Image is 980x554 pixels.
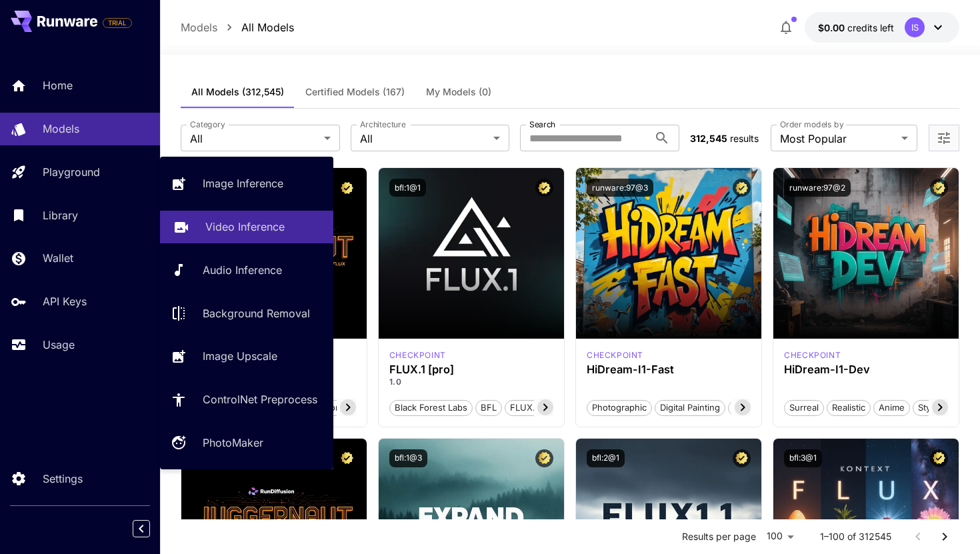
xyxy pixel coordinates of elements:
[103,18,131,28] span: TRIAL
[729,401,779,415] span: Cinematic
[784,449,822,467] button: bfl:3@1
[587,363,751,376] h3: HiDream-I1-Fast
[587,349,643,361] p: checkpoint
[190,119,225,130] label: Category
[476,401,501,415] span: BFL
[191,86,284,98] span: All Models (312,545)
[784,349,841,361] div: HiDream Dev
[936,130,952,147] button: Open more filters
[784,349,841,361] p: checkpoint
[784,179,851,197] button: runware:97@2
[733,449,751,467] button: Certified Model – Vetted for best performance and includes a commercial license.
[389,349,446,361] div: fluxpro
[730,133,759,144] span: results
[587,179,653,197] button: runware:97@3
[43,207,78,223] p: Library
[360,119,405,130] label: Architecture
[780,119,843,130] label: Order models by
[160,340,333,373] a: Image Upscale
[785,401,823,415] span: Surreal
[655,401,725,415] span: Digital Painting
[160,427,333,459] a: PhotoMaker
[203,262,282,278] p: Audio Inference
[389,449,427,467] button: bfl:1@3
[190,131,319,147] span: All
[160,254,333,287] a: Audio Inference
[682,530,756,543] p: Results per page
[338,179,356,197] button: Certified Model – Vetted for best performance and includes a commercial license.
[181,19,294,35] nav: breadcrumb
[43,164,100,180] p: Playground
[931,523,958,550] button: Go to next page
[587,349,643,361] div: HiDream Fast
[529,119,555,130] label: Search
[913,401,955,415] span: Stylized
[43,250,73,266] p: Wallet
[426,86,491,98] span: My Models (0)
[203,175,283,191] p: Image Inference
[587,449,625,467] button: bfl:2@1
[241,19,294,35] p: All Models
[820,530,891,543] p: 1–100 of 312545
[505,401,566,415] span: FLUX.1 [pro]
[930,179,948,197] button: Certified Model – Vetted for best performance and includes a commercial license.
[43,293,87,309] p: API Keys
[389,376,553,388] p: 1.0
[43,471,83,487] p: Settings
[143,517,160,541] div: Collapse sidebar
[133,520,150,537] button: Collapse sidebar
[203,391,317,407] p: ControlNet Preprocess
[805,12,959,43] button: $0.00
[587,401,651,415] span: Photographic
[360,131,489,147] span: All
[160,383,333,416] a: ControlNet Preprocess
[43,337,75,353] p: Usage
[930,449,948,467] button: Certified Model – Vetted for best performance and includes a commercial license.
[733,179,751,197] button: Certified Model – Vetted for best performance and includes a commercial license.
[338,449,356,467] button: Certified Model – Vetted for best performance and includes a commercial license.
[780,131,896,147] span: Most Popular
[389,349,446,361] p: checkpoint
[690,133,727,144] span: 312,545
[160,167,333,200] a: Image Inference
[203,305,310,321] p: Background Removal
[160,297,333,329] a: Background Removal
[181,19,217,35] p: Models
[818,21,894,35] div: $0.00
[905,17,925,37] div: IS
[305,86,405,98] span: Certified Models (167)
[784,363,948,376] h3: HiDream-I1-Dev
[205,219,285,235] p: Video Inference
[827,401,870,415] span: Realistic
[43,121,79,137] p: Models
[103,15,132,31] span: Add your payment card to enable full platform functionality.
[535,179,553,197] button: Certified Model – Vetted for best performance and includes a commercial license.
[535,449,553,467] button: Certified Model – Vetted for best performance and includes a commercial license.
[390,401,472,415] span: Black Forest Labs
[847,22,894,33] span: credits left
[761,527,799,546] div: 100
[818,22,847,33] span: $0.00
[203,348,277,364] p: Image Upscale
[160,211,333,243] a: Video Inference
[389,363,553,376] h3: FLUX.1 [pro]
[389,179,426,197] button: bfl:1@1
[43,77,73,93] p: Home
[874,401,909,415] span: Anime
[203,435,263,451] p: PhotoMaker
